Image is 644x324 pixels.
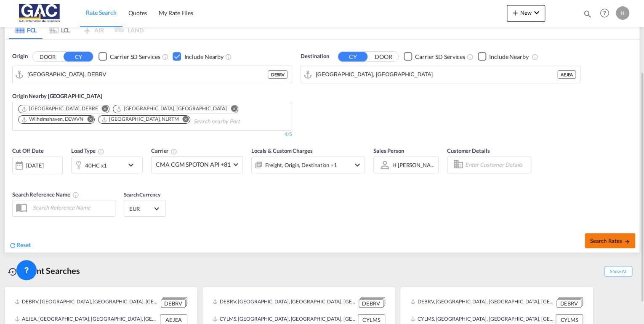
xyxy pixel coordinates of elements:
button: icon-plus 400-fgNewicon-chevron-down [507,5,545,22]
input: Search by Port [316,68,557,81]
md-tab-item: LCL [43,21,76,39]
button: DOOR [33,52,62,61]
input: Search nearby Port [194,115,274,128]
span: Search Currency [124,191,160,198]
md-icon: icon-arrow-right [624,239,630,244]
md-tab-item: FCL [9,21,43,39]
span: Show All [604,266,632,276]
button: Search Ratesicon-arrow-right [585,233,635,248]
md-icon: icon-chevron-down [532,8,542,18]
div: DEBRV, Bremerhaven, Germany, Western Europe, Europe [15,297,159,308]
md-select: Sales Person: H menze [391,159,436,171]
span: Carrier [151,147,177,154]
div: Origin DOOR CY Checkbox No InkUnchecked: Search for CY (Container Yard) services for all selected... [5,40,639,253]
button: Remove [96,105,109,114]
input: Search Reference Name [28,201,115,214]
div: [DATE] [26,162,43,169]
div: Rotterdam, NLRTM [101,116,179,123]
button: Remove [82,116,94,124]
img: 9f305d00dc7b11eeb4548362177db9c3.png [13,4,69,23]
md-checkbox: Checkbox No Ink [173,52,224,61]
div: Press delete to remove this chip. [21,116,85,123]
input: Search by Port [27,68,268,81]
md-icon: icon-plus 400-fg [510,8,520,18]
button: Remove [177,116,190,124]
md-icon: Your search will be saved by the below given name [72,191,79,198]
md-datepicker: Select [12,173,19,184]
div: 4/5 [285,131,292,138]
md-icon: Unchecked: Ignores neighbouring ports when fetching rates.Checked : Includes neighbouring ports w... [531,53,538,60]
div: DEBRV [268,70,287,79]
span: Sales Person [373,147,404,154]
span: CMA CGM SPOTON API +81 [156,160,231,169]
md-icon: icon-refresh [9,242,16,249]
md-checkbox: Checkbox No Ink [478,52,529,61]
button: CY [338,52,367,61]
span: Destination [301,52,329,61]
button: CY [64,52,93,61]
md-checkbox: Checkbox No Ink [404,52,465,61]
div: Freight Origin Destination Factory Stuffing [265,159,337,171]
span: Locals & Custom Charges [251,147,313,154]
input: Enter Customer Details [465,159,528,171]
div: DEBRV [556,299,581,308]
md-chips-wrap: Chips container. Use arrow keys to select chips. [17,102,287,128]
span: Rate Search [86,9,117,16]
div: DEBRV [359,299,383,308]
span: Reset [16,241,31,248]
div: 40HC x1icon-chevron-down [71,157,143,173]
md-icon: Unchecked: Search for CY (Container Yard) services for all selected carriers.Checked : Search for... [467,53,474,60]
md-checkbox: Checkbox No Ink [98,52,160,61]
md-icon: The selected Trucker/Carrierwill be displayed in the rate results If the rates are from another f... [170,148,177,155]
md-select: Select Currency: € EUREuro [128,202,161,215]
md-icon: icon-magnify [583,9,592,19]
span: Customer Details [447,147,490,154]
span: Cut Off Date [12,147,44,154]
span: Quotes [128,9,147,16]
div: Press delete to remove this chip. [116,105,229,112]
div: [DATE] [12,157,63,174]
div: Press delete to remove this chip. [101,116,181,123]
span: Search Rates [590,237,630,244]
div: AEJEA [557,70,576,79]
div: Wilhelmshaven, DEWVN [21,116,83,123]
div: Carrier SD Services [110,53,160,61]
div: Press delete to remove this chip. [21,105,100,112]
md-icon: Unchecked: Search for CY (Container Yard) services for all selected carriers.Checked : Search for... [162,53,168,60]
md-icon: icon-chevron-down [126,160,140,170]
span: Help [597,6,612,20]
md-icon: Unchecked: Ignores neighbouring ports when fetching rates.Checked : Includes neighbouring ports w... [225,53,232,60]
div: Bremen, DEBRE [21,105,98,112]
md-pagination-wrapper: Use the left and right arrow keys to navigate between tabs [9,21,144,39]
div: Include Nearby [184,53,224,61]
button: DOOR [369,52,398,61]
span: Origin [12,52,27,61]
div: icon-refreshReset [9,241,31,250]
div: H [PERSON_NAME] [392,162,441,168]
md-icon: icon-chevron-down [352,160,362,170]
md-icon: icon-information-outline [98,148,104,155]
div: Help [597,6,616,21]
span: Search Reference Name [12,191,79,198]
div: 40HC x1 [85,159,107,171]
div: DEBRV, Bremerhaven, Germany, Western Europe, Europe [410,297,554,308]
div: DEBRV, Bremerhaven, Germany, Western Europe, Europe [213,297,357,308]
div: Recent Searches [4,261,83,280]
md-input-container: Jebel Ali, AEJEA [301,66,580,83]
div: DEBRV [161,299,186,308]
span: Origin Nearby [GEOGRAPHIC_DATA] [12,93,102,99]
div: Hamburg, DEHAM [116,105,227,112]
button: Remove [225,105,238,114]
div: Freight Origin Destination Factory Stuffingicon-chevron-down [251,157,365,173]
span: New [510,9,542,16]
span: Load Type [71,147,104,154]
div: H [616,6,629,20]
div: Carrier SD Services [415,53,465,61]
md-icon: icon-backup-restore [8,267,18,277]
md-input-container: Bremerhaven, DEBRV [13,66,292,83]
div: icon-magnify [583,9,592,22]
div: Include Nearby [489,53,529,61]
span: My Rate Files [159,9,193,16]
span: EUR [129,205,153,212]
